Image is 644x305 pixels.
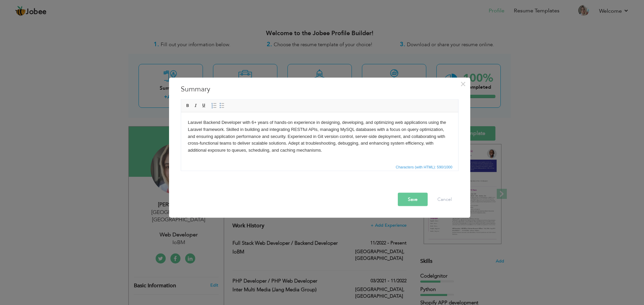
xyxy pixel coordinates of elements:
a: Bold [184,102,192,109]
a: Insert/Remove Bulleted List [218,102,226,109]
div: Statistics [394,164,454,170]
h3: Summary [181,84,459,94]
button: Close [458,78,469,89]
iframe: Rich Text Editor, summaryEditor [181,112,458,162]
span: Characters (with HTML): 590/1000 [394,164,454,170]
a: Underline [200,102,208,109]
a: Insert/Remove Numbered List [210,102,218,109]
span: × [460,78,466,90]
button: Save [398,193,428,206]
button: Cancel [431,193,459,206]
a: Italic [192,102,200,109]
